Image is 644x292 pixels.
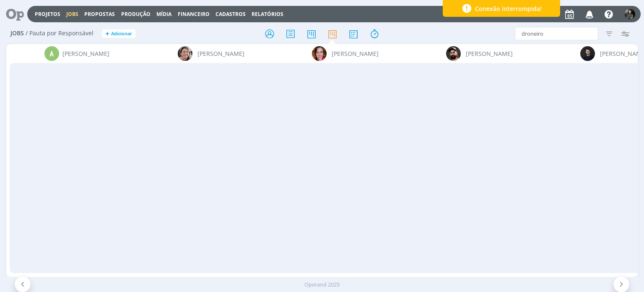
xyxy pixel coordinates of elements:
span: Propostas [84,11,115,18]
span: + [105,29,109,38]
a: Jobs [66,11,78,18]
button: Relatórios [249,11,286,18]
div: A [44,46,59,61]
button: M [624,7,636,21]
span: / Pauta por Responsável [26,30,93,37]
span: Cadastros [216,11,246,18]
img: B [446,46,461,61]
a: Financeiro [178,11,210,18]
a: Produção [121,11,151,18]
button: Propostas [82,11,117,18]
img: A [178,46,192,61]
a: Projetos [35,11,60,18]
button: Financeiro [175,11,212,18]
button: Mídia [154,11,174,18]
span: [PERSON_NAME] [466,49,513,58]
a: Relatórios [252,11,283,18]
span: Adicionar [111,31,132,37]
button: Cadastros [213,11,248,18]
img: B [312,46,327,61]
span: [PERSON_NAME] [332,49,379,58]
span: [PERSON_NAME] [62,49,109,58]
span: Conexão interrompida! [475,4,542,13]
span: [PERSON_NAME] [197,49,244,58]
img: C [580,46,595,61]
span: Jobs [10,30,24,37]
button: Projetos [32,11,63,18]
input: Busca [515,27,598,40]
button: Produção [119,11,153,18]
a: Mídia [156,11,171,18]
img: M [625,9,635,19]
button: +Adicionar [102,29,135,38]
button: Jobs [64,11,81,18]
